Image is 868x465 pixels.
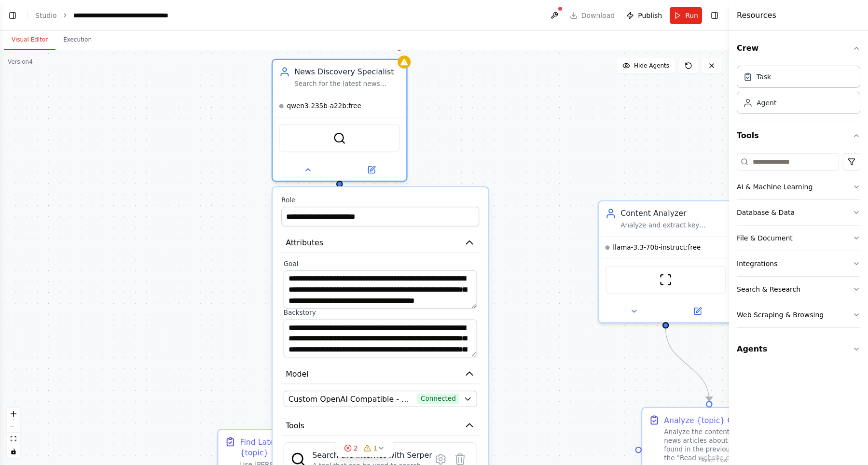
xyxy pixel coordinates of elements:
div: Search the internet with Serper [312,450,432,461]
span: qwen3-235b-a22b:free [287,102,361,111]
button: Open in side panel [667,305,728,318]
a: React Flow attribution [702,458,728,463]
span: Model [286,368,308,380]
span: Connected [417,394,459,405]
g: Edge from 8f336d87-ef76-448a-b71f-09b4dbf4f079 to a07774d3-96b6-4b3e-837f-ef3c13460237 [660,329,715,401]
div: Task [757,72,771,82]
div: Web Scraping & Browsing [737,310,824,320]
div: Integrations [737,259,777,268]
button: Agents [737,336,860,363]
button: Crew [737,35,860,62]
div: Analyze {topic} Content [664,415,758,426]
div: React Flow controls [7,408,20,458]
div: AI & Machine Learning [737,182,813,192]
div: File & Document [737,233,793,243]
button: Visual Editor [4,30,55,50]
span: Custom OpenAI Compatible - openai/qwen/qwen3-235b-a22b:free (openrouter) [289,394,413,405]
img: SerperDevTool [333,132,346,145]
span: Run [685,11,698,20]
span: Hide Agents [634,62,669,70]
div: News Discovery SpecialistSearch for the latest news about {topic} using [PERSON_NAME] search, foc... [272,59,408,182]
nav: breadcrumb [35,11,182,20]
div: Tools [737,149,860,336]
div: Content AnalyzerAnalyze and extract key insights from news articles about {topic}, focusing on de... [598,200,734,324]
button: Tools [281,416,479,436]
div: Database & Data [737,208,795,217]
div: Content Analyzer [620,208,726,219]
button: Show left sidebar [6,9,19,22]
div: Version 4 [8,58,33,66]
h4: Resources [737,10,776,21]
button: Attributes [281,233,479,253]
div: Agent [757,98,776,108]
div: Analyze and extract key insights from news articles about {topic}, focusing on developments and t... [620,221,726,230]
span: 2 [354,443,358,453]
button: toggle interactivity [7,445,20,458]
div: Crew [737,62,860,122]
button: 21 [336,439,393,457]
a: Studio [35,12,57,19]
div: Search for the latest news about {topic} using [PERSON_NAME] search, focusing on finding current ... [294,80,400,88]
button: AI & Machine Learning [737,174,860,199]
label: Backstory [284,309,477,317]
span: Publish [638,11,662,20]
button: Integrations [737,251,860,276]
span: Tools [286,420,304,431]
span: llama-3.3-70b-instruct:free [613,243,701,252]
button: Run [670,7,702,24]
button: Execution [55,30,99,50]
button: Hide right sidebar [708,9,721,22]
button: Search & Research [737,277,860,302]
button: Open in side panel [341,163,402,176]
div: Search & Research [737,284,800,294]
button: Tools [737,122,860,149]
button: Database & Data [737,200,860,225]
button: fit view [7,433,20,445]
label: Role [281,196,479,205]
button: Web Scraping & Browsing [737,302,860,327]
img: ScrapeWebsiteTool [659,273,672,286]
div: News Discovery Specialist [294,67,400,78]
button: Hide Agents [617,58,675,73]
div: Find Latest News About {topic} [240,437,346,458]
button: zoom in [7,408,20,420]
button: Model [281,364,479,384]
span: Attributes [286,237,323,248]
button: File & Document [737,225,860,251]
label: Goal [284,260,477,268]
span: 1 [373,443,378,453]
button: Custom OpenAI Compatible - openai/[PERSON_NAME]/qwen3-235b-a22b:free (openrouter)Connected [284,391,477,407]
button: Delete node [393,42,406,55]
button: Publish [622,7,666,24]
button: zoom out [7,420,20,433]
div: Analyze the content of the news articles about {topic} found in the previous task. Use the "Read ... [664,428,770,463]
